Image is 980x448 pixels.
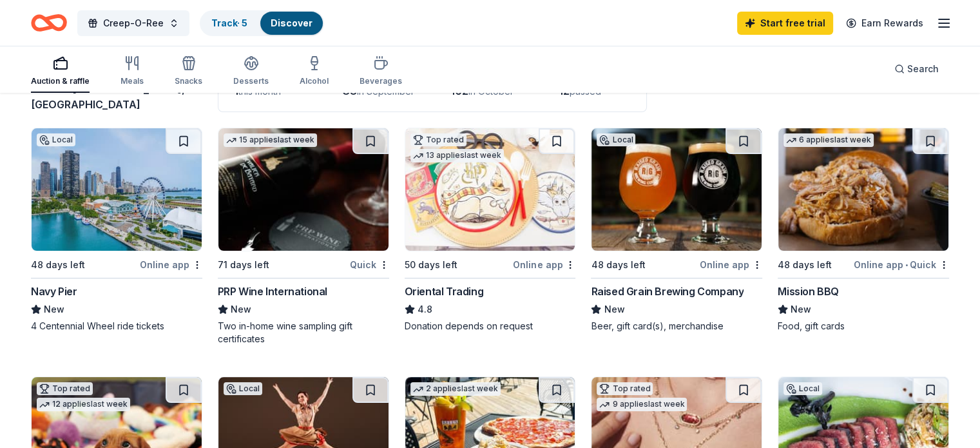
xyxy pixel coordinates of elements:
a: Image for Raised Grain Brewing CompanyLocal48 days leftOnline appRaised Grain Brewing CompanyNewB... [591,128,762,333]
a: Image for Navy PierLocal48 days leftOnline appNavy PierNew4 Centennial Wheel ride tickets [31,128,202,333]
div: Two in-home wine sampling gift certificates [218,320,389,346]
div: Online app Quick [854,257,949,273]
span: New [791,302,811,317]
div: Beer, gift card(s), merchandise [591,320,762,333]
div: Meals [120,76,144,86]
button: Desserts [233,50,269,93]
div: 12 applies last week [37,398,130,411]
div: Local [37,133,75,146]
div: Alcohol [300,76,329,86]
div: results [31,81,202,112]
div: 50 days left [405,257,457,273]
div: Food, gift cards [778,320,949,333]
div: Top rated [597,382,653,395]
div: Beverages [360,76,402,86]
a: Track· 5 [211,17,247,28]
button: Creep-O-Ree [77,10,189,36]
div: PRP Wine International [218,284,327,299]
div: Desserts [233,76,269,86]
span: 4.8 [418,302,432,317]
div: Raised Grain Brewing Company [591,284,744,299]
a: Discover [271,17,312,28]
span: New [44,302,64,317]
div: Top rated [410,133,466,146]
div: Top rated [37,382,93,395]
div: 9 applies last week [597,398,687,411]
div: 48 days left [778,257,832,273]
a: Image for Oriental TradingTop rated13 applieslast week50 days leftOnline appOriental Trading4.8Do... [405,128,576,333]
div: Oriental Trading [405,284,484,299]
span: Creep-O-Ree [103,15,164,31]
img: Image for PRP Wine International [218,128,389,251]
div: 48 days left [591,257,645,273]
div: 15 applies last week [224,133,317,147]
span: Search [907,61,939,77]
div: 6 applies last week [783,133,874,147]
a: Start free trial [737,12,833,35]
button: Beverages [360,50,402,93]
button: Alcohol [300,50,329,93]
div: Local [224,382,262,395]
div: Navy Pier [31,284,77,299]
a: Image for PRP Wine International15 applieslast week71 days leftQuickPRP Wine InternationalNewTwo ... [218,128,389,346]
img: Image for Oriental Trading [405,128,575,251]
div: 71 days left [218,257,269,273]
div: 2 applies last week [410,382,501,396]
div: Quick [350,257,389,273]
img: Image for Navy Pier [32,128,202,251]
div: Online app [140,257,202,273]
a: Home [31,8,67,38]
div: Auction & raffle [31,76,90,86]
a: Earn Rewards [838,12,931,35]
div: 48 days left [31,257,85,273]
span: New [604,302,624,317]
div: 4 Centennial Wheel ride tickets [31,320,202,333]
img: Image for Mission BBQ [778,128,948,251]
button: Track· 5Discover [200,10,324,36]
img: Image for Raised Grain Brewing Company [591,128,762,251]
div: 13 applies last week [410,149,504,162]
div: Mission BBQ [778,284,839,299]
div: Online app [700,257,762,273]
div: Online app [513,257,575,273]
div: Snacks [175,76,202,86]
div: Local [783,382,822,395]
div: Local [597,133,635,146]
button: Auction & raffle [31,50,90,93]
button: Search [884,56,949,82]
button: Meals [120,50,144,93]
span: • [905,260,908,270]
a: Image for Mission BBQ6 applieslast week48 days leftOnline app•QuickMission BBQNewFood, gift cards [778,128,949,333]
button: Snacks [175,50,202,93]
div: Donation depends on request [405,320,576,333]
span: New [231,302,251,317]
